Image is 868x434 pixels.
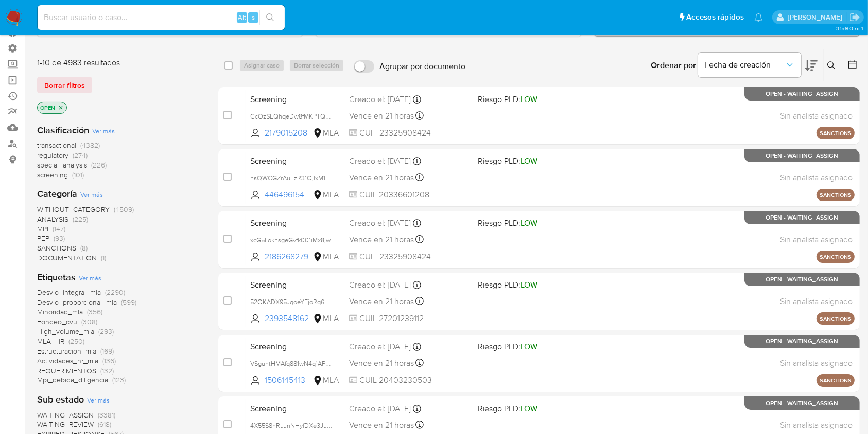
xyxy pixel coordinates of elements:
[788,12,846,22] p: ludmila.lanatti@mercadolibre.com
[252,12,255,22] span: s
[754,13,763,22] a: Notificaciones
[849,12,860,23] a: Salir
[836,24,863,32] span: 3.159.0-rc-1
[38,11,285,24] input: Buscar usuario o caso...
[238,12,246,22] span: Alt
[686,12,744,23] span: Accesos rápidos
[259,10,281,25] button: search-icon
